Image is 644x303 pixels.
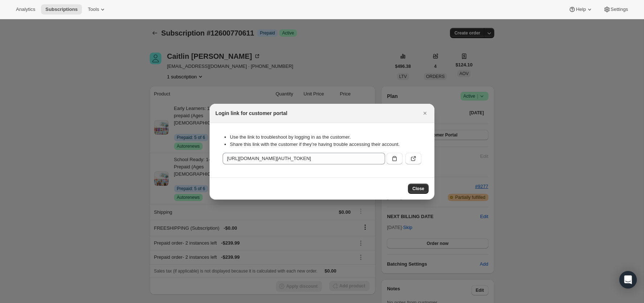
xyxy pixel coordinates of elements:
button: Tools [83,4,111,15]
li: Share this link with the customer if they’re having trouble accessing their account. [230,141,421,148]
span: Close [412,186,424,192]
span: Analytics [16,7,35,12]
button: Subscriptions [41,4,82,15]
span: Tools [88,7,99,12]
button: Settings [599,4,632,15]
h2: Login link for customer portal [215,110,287,117]
span: Help [576,7,586,12]
button: Close [420,108,430,118]
button: Analytics [12,4,40,15]
button: Help [564,4,597,15]
span: Subscriptions [45,7,78,12]
div: Open Intercom Messenger [619,271,637,288]
span: Settings [611,7,628,12]
li: Use the link to troubleshoot by logging in as the customer. [230,134,421,141]
button: Close [408,184,429,194]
